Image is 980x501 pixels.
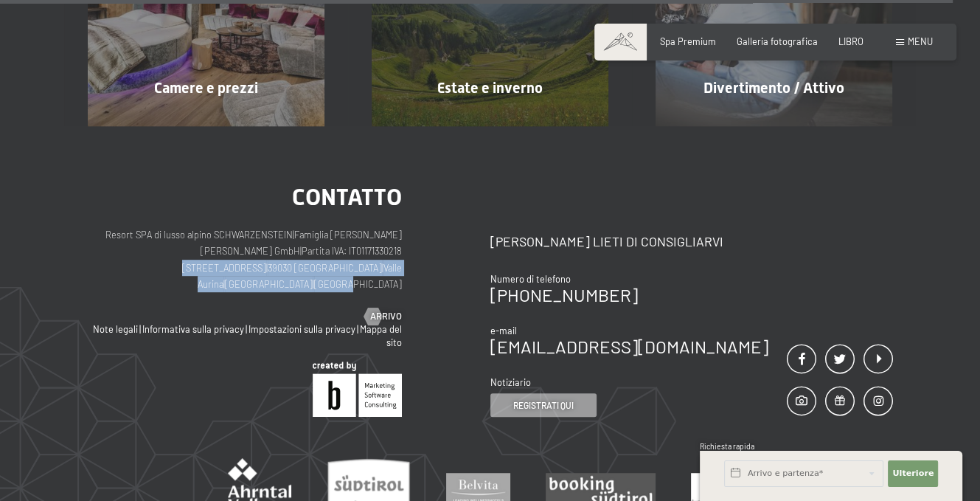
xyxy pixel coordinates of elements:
[703,79,844,97] font: Divertimento / Attivo
[139,323,141,335] font: |
[737,35,818,47] a: Galleria fotografica
[908,35,933,47] font: menu
[302,245,402,257] font: Partita IVA: IT01171330218
[154,79,258,97] font: Camere e prezzi
[490,325,517,336] font: e-mail
[888,460,938,487] button: Ulteriore
[892,469,934,478] font: Ulteriore
[513,400,574,410] font: Registrati qui
[182,262,266,274] font: [STREET_ADDRESS]
[490,233,723,249] font: [PERSON_NAME] lieti di consigliarvi
[660,35,716,47] a: Spa Premium
[293,229,294,241] font: |
[246,323,247,335] font: |
[490,273,571,285] font: Numero di telefono
[268,262,382,274] font: 39030 [GEOGRAPHIC_DATA]
[223,278,225,290] font: |
[382,262,383,274] font: |
[490,336,768,357] a: [EMAIL_ADDRESS][DOMAIN_NAME]
[490,376,531,388] font: Notiziario
[93,323,138,335] a: Note legali
[357,323,358,335] font: |
[838,35,863,47] a: LIBRO
[266,262,268,274] font: |
[360,323,402,348] a: Mappa del sito
[700,442,754,451] font: Richiesta rapida
[105,229,293,241] font: Resort SPA di lusso alpino SCHWARZENSTEIN
[490,284,638,305] a: [PHONE_NUMBER]
[313,362,402,417] img: Brandnamic GmbH | Soluzioni leader per l'ospitalità
[292,183,402,211] font: contatto
[437,79,543,97] font: Estate e inverno
[225,278,313,290] font: [GEOGRAPHIC_DATA]
[370,310,402,322] font: Arrivo
[314,278,402,290] font: [GEOGRAPHIC_DATA]
[201,245,300,257] font: [PERSON_NAME] GmbH
[300,245,302,257] font: |
[313,278,314,290] font: |
[364,310,402,323] a: Arrivo
[142,323,244,335] a: Informativa sulla privacy
[294,229,402,241] font: Famiglia [PERSON_NAME]
[249,323,355,335] a: Impostazioni sulla privacy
